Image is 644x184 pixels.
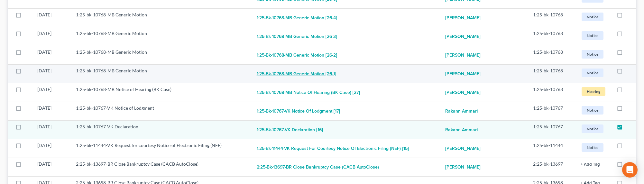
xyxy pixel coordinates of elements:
td: 1:25-bk-10768-MB Generic Motion [71,9,252,27]
a: Rakann Ammari [445,124,478,136]
a: Hearing [581,86,606,97]
td: 1:25-bk-10768-MB Notice of Hearing (BK Case) [71,83,252,102]
a: [PERSON_NAME] [445,142,481,155]
button: 1:25-bk-10768-MB Generic Motion [26-4] [257,12,337,24]
td: 1:25-bk-11444 [528,139,575,158]
a: [PERSON_NAME] [445,161,481,174]
td: [DATE] [32,9,71,27]
a: Notice [581,12,606,22]
span: Notice [582,13,603,21]
td: 1:25-bk-10768 [528,46,575,65]
span: Notice [582,106,603,115]
a: Notice [581,142,606,153]
td: 1:25-bk-10768 [528,65,575,83]
td: [DATE] [32,121,71,139]
td: [DATE] [32,158,71,177]
td: 1:25-bk-10768 [528,9,575,27]
a: + Add Tag [581,161,606,167]
button: 1:25-bk-10768-MB Notice of Hearing (BK Case) [27] [257,86,360,99]
a: [PERSON_NAME] [445,86,481,99]
td: 1:25-bk-10767-VK Declaration [71,121,252,139]
span: Notice [582,50,603,59]
button: 1:25-bk-10768-MB Generic Motion [26-3] [257,30,337,43]
button: 2:25-bk-13697-BR Close Bankruptcy Case (CACB AutoClose) [257,161,379,174]
td: 1:25-bk-10768 [528,27,575,46]
td: 2:25-bk-13697 [528,158,575,177]
td: 2:25-bk-13697-BR Close Bankruptcy Case (CACB AutoClose) [71,158,252,177]
td: 1:25-bk-11444-VK Request for courtesy Notice of Electronic Filing (NEF) [71,139,252,158]
button: 1:25-bk-10767-VK Declaration [16] [257,124,323,136]
td: [DATE] [32,65,71,83]
div: Open Intercom Messenger [622,162,638,178]
span: Notice [582,124,603,133]
td: 1:25-bk-10767-VK Notice of Lodgment [71,102,252,121]
a: Notice [581,124,606,134]
span: Hearing [582,87,605,96]
td: 1:25-bk-10767 [528,121,575,139]
button: 1:25-bk-10768-MB Generic Motion [26-1] [257,68,336,80]
td: [DATE] [32,27,71,46]
td: 1:25-bk-10768-MB Generic Motion [71,65,252,83]
td: 1:25-bk-10768-MB Generic Motion [71,46,252,65]
span: Notice [582,31,603,40]
td: 1:25-bk-10768-MB Generic Motion [71,27,252,46]
td: 1:25-bk-10767 [528,102,575,121]
a: Notice [581,49,606,60]
td: 1:25-bk-10768 [528,83,575,102]
a: Notice [581,68,606,78]
td: [DATE] [32,102,71,121]
a: Notice [581,30,606,41]
button: + Add Tag [581,162,600,167]
button: 1:25-bk-10768-MB Generic Motion [26-2] [257,49,337,62]
span: Notice [582,69,603,77]
td: [DATE] [32,46,71,65]
a: Rakann Ammari [445,105,478,118]
a: [PERSON_NAME] [445,12,481,24]
td: [DATE] [32,139,71,158]
a: Notice [581,105,606,115]
button: 1:25-bk-10767-VK Notice of Lodgment [17] [257,105,340,118]
a: [PERSON_NAME] [445,30,481,43]
button: 1:25-bk-11444-VK Request for courtesy Notice of Electronic Filing (NEF) [15] [257,142,409,155]
a: [PERSON_NAME] [445,49,481,62]
a: [PERSON_NAME] [445,68,481,80]
span: Notice [582,143,603,152]
td: [DATE] [32,83,71,102]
